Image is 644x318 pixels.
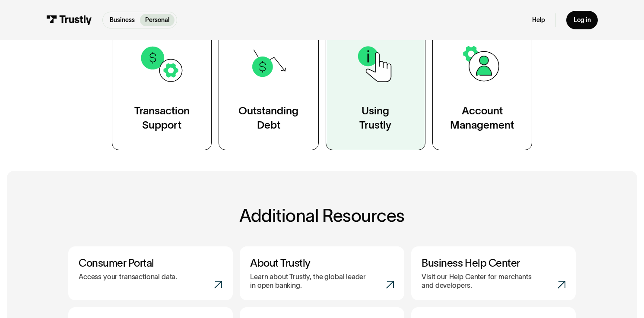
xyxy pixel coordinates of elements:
[411,246,576,300] a: Business Help CenterVisit our Help Center for merchants and developers.
[240,246,404,300] a: About TrustlyLearn about Trustly, the global leader in open banking.
[145,16,169,25] p: Personal
[105,14,140,26] a: Business
[68,246,233,300] a: Consumer PortalAccess your transactional data.
[112,23,212,150] a: TransactionSupport
[422,257,565,269] h3: Business Help Center
[359,104,391,132] div: Using Trustly
[79,257,222,269] h3: Consumer Portal
[134,104,190,132] div: Transaction Support
[219,23,318,150] a: OutstandingDebt
[422,273,538,290] p: Visit our Help Center for merchants and developers.
[532,16,545,24] a: Help
[238,104,298,132] div: Outstanding Debt
[140,14,174,26] a: Personal
[68,206,576,226] h2: Additional Resources
[566,11,597,29] a: Log in
[250,273,367,290] p: Learn about Trustly, the global leader in open banking.
[326,23,425,150] a: UsingTrustly
[46,15,92,25] img: Trustly Logo
[450,104,514,132] div: Account Management
[574,16,591,24] div: Log in
[250,257,394,269] h3: About Trustly
[432,23,532,150] a: AccountManagement
[110,16,135,25] p: Business
[79,273,177,281] p: Access your transactional data.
